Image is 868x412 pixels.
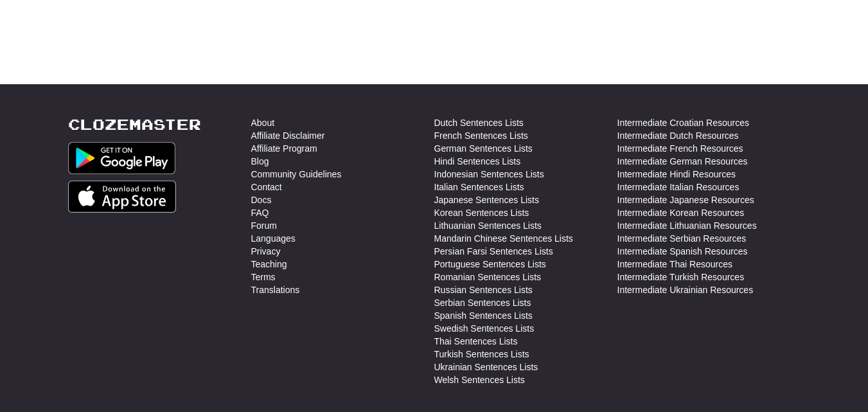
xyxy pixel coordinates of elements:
a: German Sentences Lists [434,142,533,155]
a: Italian Sentences Lists [434,181,524,193]
a: Hindi Sentences Lists [434,155,521,168]
a: Blog [251,155,269,168]
a: French Sentences Lists [434,129,528,142]
a: Romanian Sentences Lists [434,271,542,283]
a: Intermediate Japanese Resources [617,193,754,206]
img: Get it on App Store [68,181,177,213]
a: Affiliate Disclaimer [251,129,325,142]
a: Translations [251,283,300,296]
a: Intermediate Turkish Resources [617,271,745,283]
a: FAQ [251,206,269,219]
a: Intermediate German Resources [617,155,748,168]
a: Welsh Sentences Lists [434,373,525,386]
img: Get it on Google Play [68,142,176,174]
a: Ukrainian Sentences Lists [434,361,538,373]
a: Japanese Sentences Lists [434,193,539,206]
a: Portuguese Sentences Lists [434,258,546,271]
a: Community Guidelines [251,168,342,181]
a: Persian Farsi Sentences Lists [434,245,553,258]
a: Dutch Sentences Lists [434,116,524,129]
a: Teaching [251,258,287,271]
a: Mandarin Chinese Sentences Lists [434,232,573,245]
a: Intermediate Serbian Resources [617,232,747,245]
a: Lithuanian Sentences Lists [434,219,542,232]
a: Swedish Sentences Lists [434,322,535,335]
a: Contact [251,181,282,193]
a: Intermediate Croatian Resources [617,116,749,129]
a: Privacy [251,245,281,258]
a: Russian Sentences Lists [434,283,533,296]
a: Languages [251,232,296,245]
a: Intermediate Ukrainian Resources [617,283,754,296]
a: Turkish Sentences Lists [434,348,529,361]
a: Spanish Sentences Lists [434,309,533,322]
a: Intermediate Spanish Resources [617,245,748,258]
a: Forum [251,219,277,232]
a: Serbian Sentences Lists [434,296,531,309]
a: Indonesian Sentences Lists [434,168,544,181]
a: Intermediate Lithuanian Resources [617,219,757,232]
a: Intermediate Dutch Resources [617,129,739,142]
a: Thai Sentences Lists [434,335,518,348]
a: Intermediate Hindi Resources [617,168,736,181]
a: Affiliate Program [251,142,317,155]
a: Intermediate Italian Resources [617,181,740,193]
a: Docs [251,193,272,206]
a: Intermediate Korean Resources [617,206,745,219]
a: About [251,116,275,129]
a: Korean Sentences Lists [434,206,529,219]
a: Intermediate French Resources [617,142,743,155]
a: Intermediate Thai Resources [617,258,733,271]
a: Clozemaster [68,116,201,132]
a: Terms [251,271,276,283]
